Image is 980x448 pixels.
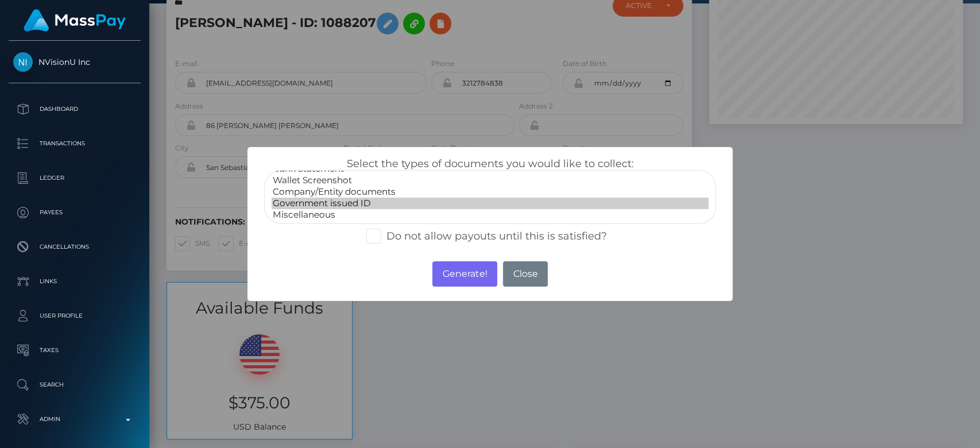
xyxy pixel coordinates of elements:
[24,9,126,32] img: MassPay Logo
[13,101,136,118] p: Dashboard
[13,376,136,393] p: Search
[264,170,716,224] select: <
[13,342,136,359] p: Taxes
[13,307,136,325] p: User Profile
[366,229,607,244] label: Do not allow payouts until this is satisfied?
[272,209,708,221] option: Miscellaneous
[432,261,497,287] button: Generate!
[13,135,136,152] p: Transactions
[13,204,136,221] p: Payees
[272,198,708,209] option: Government issued ID
[9,57,141,67] span: NVisionU Inc
[255,157,725,224] div: Select the types of documents you would like to collect:
[13,238,136,256] p: Cancellations
[272,186,708,198] option: Company/Entity documents
[13,273,136,290] p: Links
[503,261,548,287] button: Close
[13,411,136,428] p: Admin
[13,52,33,72] img: NVisionU Inc
[13,169,136,187] p: Ledger
[272,175,708,186] option: Wallet Screenshot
